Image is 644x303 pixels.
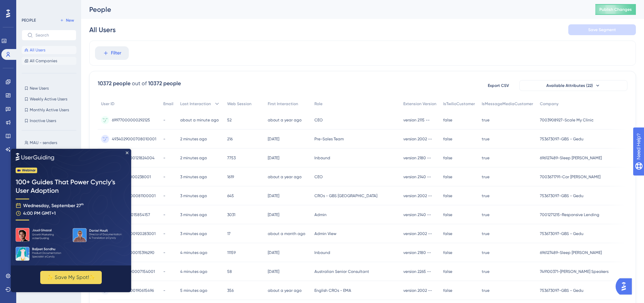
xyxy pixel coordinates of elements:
span: English CROs - EMA [314,288,351,293]
span: true [482,288,490,293]
span: 4874513000007154001 [112,269,155,274]
span: 3031 [227,212,235,217]
span: version 2002 -- [403,193,432,199]
span: Save Segment [588,27,616,32]
span: Email [163,101,173,107]
span: 7003671791-Car [PERSON_NAME] [540,174,600,180]
time: 3 minutes ago [180,231,207,236]
span: Inbound [314,250,330,255]
span: Role [314,101,323,107]
span: Publish Changes [599,7,632,12]
span: 11159 [227,250,236,255]
span: version 2265 -- [403,269,431,274]
span: - [163,288,165,293]
span: Need Help? [16,2,42,10]
span: - [163,155,165,161]
span: 645 [227,193,234,199]
button: New Users [22,84,76,92]
span: First Interaction [268,101,298,107]
span: true [482,117,490,123]
iframe: UserGuiding AI Assistant Launcher [616,276,636,297]
span: - [163,174,165,180]
time: about a year ago [268,174,302,179]
span: 753673097-GBS - Gedu [540,231,583,236]
span: 69977000000292125 [112,117,150,123]
time: [DATE] [268,269,279,274]
span: 7003908927-Scale My Clinic [540,117,594,123]
span: true [482,250,490,255]
span: - [163,193,165,199]
span: 54119000000238001 [112,174,151,180]
button: New [57,16,76,24]
time: 3 minutes ago [180,174,207,179]
time: 3 minutes ago [180,193,207,198]
button: Export CSV [481,80,515,91]
span: CEO [314,174,323,180]
span: - [163,136,165,142]
time: 2 minutes ago [180,137,207,141]
span: Weekly Active Users [30,96,67,102]
span: 7001271215-Responsive Lending [540,212,599,217]
div: All Users [89,25,116,34]
span: Pre-Sales Team [314,136,344,142]
span: version 2002 -- [403,231,432,236]
span: 4934029000081100001 [112,193,156,199]
time: 3 minutes ago [180,212,207,217]
button: Inactive Users [22,117,76,125]
span: false [443,174,452,180]
span: 52 [227,117,232,123]
span: All Companies [30,58,57,64]
span: 17 [227,231,231,236]
time: [DATE] [268,212,279,217]
span: New [66,18,74,23]
span: false [443,117,452,123]
span: Web Session [227,101,252,107]
span: 7753 [227,155,236,161]
span: version 2140 -- [403,212,431,217]
span: true [482,212,490,217]
span: Available Attributes (22) [546,83,593,88]
span: Admin [314,212,327,217]
time: [DATE] [268,137,279,141]
button: Save Segment [568,24,636,35]
span: version 2002 -- [403,136,432,142]
span: 356 [227,288,234,293]
span: 696127489-Sleep [PERSON_NAME] [540,155,602,161]
span: true [482,136,490,142]
span: true [482,193,490,199]
span: true [482,174,490,180]
span: false [443,288,452,293]
span: false [443,212,452,217]
div: PEOPLE [22,18,36,23]
span: 4180439000121824004 [112,155,154,161]
span: version 2140 -- [403,174,431,180]
button: ✨ Save My Spot!✨ [29,122,91,135]
time: about a year ago [268,118,302,122]
span: - [163,231,165,236]
span: false [443,269,452,274]
span: User ID [101,101,115,107]
div: out of [132,79,147,88]
button: Monthly Active Users [22,106,76,114]
span: - [163,250,165,255]
button: All Users [22,46,76,54]
button: Weekly Active Users [22,95,76,103]
span: All Users [30,47,45,53]
span: false [443,155,452,161]
time: 5 minutes ago [180,288,207,293]
span: false [443,231,452,236]
time: about a year ago [268,288,302,293]
span: Australian Senior Consultant [314,269,369,274]
time: about a minute ago [180,118,219,122]
span: New Users [30,86,49,91]
span: Inbound [314,155,330,161]
button: Publish Changes [595,4,636,15]
button: Filter [95,46,129,60]
span: Last Interaction [180,101,211,107]
span: 1619 [227,174,234,180]
time: 4 minutes ago [180,269,207,274]
button: MAU - senders [22,139,80,147]
span: 4934029000920283001 [112,231,156,236]
span: 4934029000708010001 [112,136,156,142]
